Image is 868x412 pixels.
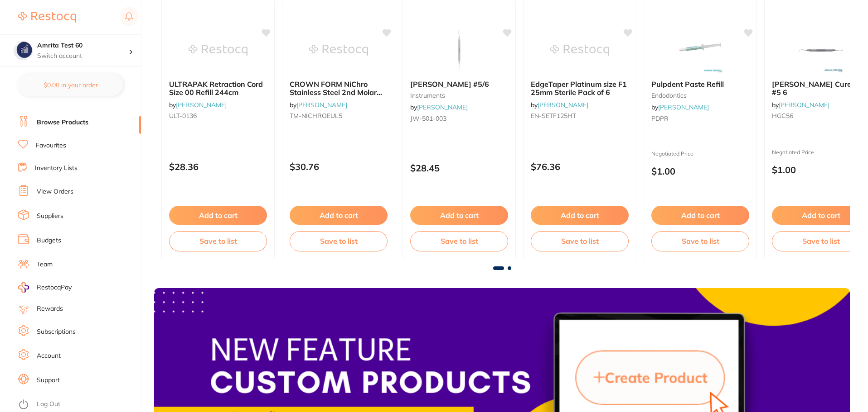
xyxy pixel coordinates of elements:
p: $1.00 [651,166,749,176]
a: Subscriptions [37,327,76,336]
a: [PERSON_NAME] [417,103,468,111]
b: CURETTE Gracey #5/6 [410,80,508,88]
img: Hanson Gracey Curette #5 6 [791,28,850,73]
button: Save to list [290,231,388,251]
a: Restocq Logo [18,7,76,28]
span: by [410,103,468,111]
img: RestocqPay [18,282,29,293]
a: Inventory Lists [35,164,78,173]
small: instruments [410,92,508,99]
button: Add to cart [290,206,388,225]
b: EdgeTaper Platinum size F1 25mm Sterile Pack of 6 [531,80,629,97]
small: PDPR [651,115,749,122]
h4: Amrita Test 60 [37,41,129,50]
a: [PERSON_NAME] [296,101,347,109]
button: Save to list [651,231,749,251]
img: CROWN FORM NiChro Stainless Steel 2nd Molar EUL5 Pk of 2 [309,28,368,73]
a: Log Out [37,400,60,409]
button: Add to cart [531,206,629,225]
p: $28.36 [169,161,267,172]
button: $0.00 in your order [18,74,123,96]
a: [PERSON_NAME] [538,101,588,109]
img: ULTRAPAK Retraction Cord Size 00 Refill 244cm [189,28,247,73]
button: Save to list [531,231,629,251]
span: by [772,101,829,109]
button: Add to cart [169,206,267,225]
b: Pulpdent Paste Refill [651,80,749,88]
small: JW-501-003 [410,115,508,122]
button: Save to list [169,231,267,251]
span: by [531,101,588,109]
small: ULT-0136 [169,112,267,119]
small: EN-SETF125HT [531,112,629,119]
img: Pulpdent Paste Refill [671,28,730,73]
button: Add to cart [651,206,749,225]
button: Log Out [18,398,138,412]
b: CROWN FORM NiChro Stainless Steel 2nd Molar EUL5 Pk of 2 [290,80,388,97]
img: Amrita Test 60 [14,42,32,60]
img: EdgeTaper Platinum size F1 25mm Sterile Pack of 6 [550,28,609,73]
small: endodontics [651,92,749,99]
p: $28.45 [410,163,508,173]
a: Rewards [37,304,63,313]
p: Switch account [37,52,129,61]
a: RestocqPay [18,282,72,293]
a: View Orders [37,187,73,196]
span: by [169,101,227,109]
small: TM-NICHROEUL5 [290,112,388,119]
span: RestocqPay [37,283,72,292]
a: [PERSON_NAME] [779,101,829,109]
img: Restocq Logo [18,12,76,23]
small: Negotiated Price [651,151,749,157]
b: ULTRAPAK Retraction Cord Size 00 Refill 244cm [169,80,267,97]
a: Support [37,376,60,385]
a: [PERSON_NAME] [176,101,227,109]
a: Team [37,260,53,269]
a: Account [37,351,61,360]
button: Add to cart [410,206,508,225]
a: Suppliers [37,212,63,221]
a: Favourites [36,141,66,150]
a: Budgets [37,236,61,245]
a: [PERSON_NAME] [658,103,709,111]
p: $76.36 [531,161,629,172]
span: by [290,101,347,109]
span: by [651,103,709,111]
p: $30.76 [290,161,388,172]
img: CURETTE Gracey #5/6 [430,28,489,73]
button: Save to list [410,231,508,251]
a: Browse Products [37,118,88,127]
